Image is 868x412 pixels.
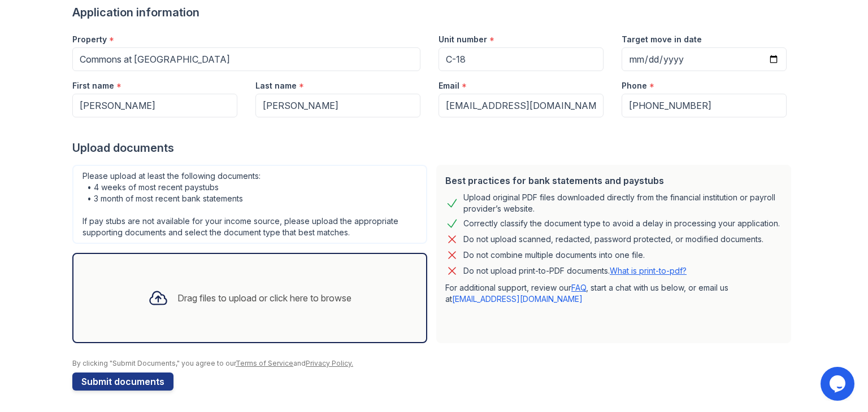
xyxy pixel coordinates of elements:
[622,80,647,91] label: Phone
[445,282,782,305] p: For additional support, review our , start a chat with us below, or email us at
[439,80,459,91] label: Email
[452,294,583,304] a: [EMAIL_ADDRESS][DOMAIN_NAME]
[72,5,796,20] div: Application information
[571,283,586,292] a: FAQ
[306,359,353,367] a: Privacy Policy.
[72,140,796,156] div: Upload documents
[72,372,173,391] button: Submit documents
[622,34,702,45] label: Target move in date
[177,291,351,305] div: Drag files to upload or click here to browse
[255,80,297,91] label: Last name
[821,367,857,401] iframe: chat widget
[72,359,796,368] div: By clicking "Submit Documents," you agree to our and
[445,174,782,187] div: Best practices for bank statements and paystubs
[72,165,427,244] div: Please upload at least the following documents: • 4 weeks of most recent paystubs • 3 month of mo...
[463,217,780,230] div: Correctly classify the document type to avoid a delay in processing your application.
[72,80,114,91] label: First name
[463,192,782,214] div: Upload original PDF files downloaded directly from the financial institution or payroll provider’...
[610,266,687,275] a: What is print-to-pdf?
[439,34,487,45] label: Unit number
[463,248,645,262] div: Do not combine multiple documents into one file.
[463,265,687,277] p: Do not upload print-to-PDF documents.
[236,359,293,367] a: Terms of Service
[72,34,107,45] label: Property
[463,233,763,246] div: Do not upload scanned, redacted, password protected, or modified documents.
